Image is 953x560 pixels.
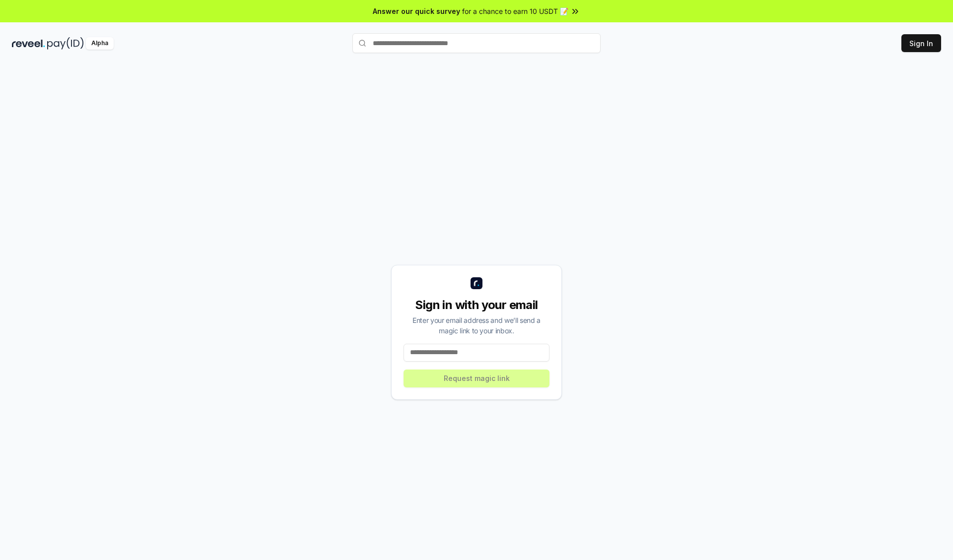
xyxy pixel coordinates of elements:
img: logo_small [471,277,482,289]
button: Sign In [901,34,941,52]
div: Sign in with your email [404,297,549,313]
span: for a chance to earn 10 USDT 📝 [462,6,568,16]
div: Enter your email address and we’ll send a magic link to your inbox. [404,315,549,336]
span: Answer our quick survey [373,6,460,16]
img: pay_id [47,37,84,50]
div: Alpha [86,37,114,50]
img: reveel_dark [12,37,45,50]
